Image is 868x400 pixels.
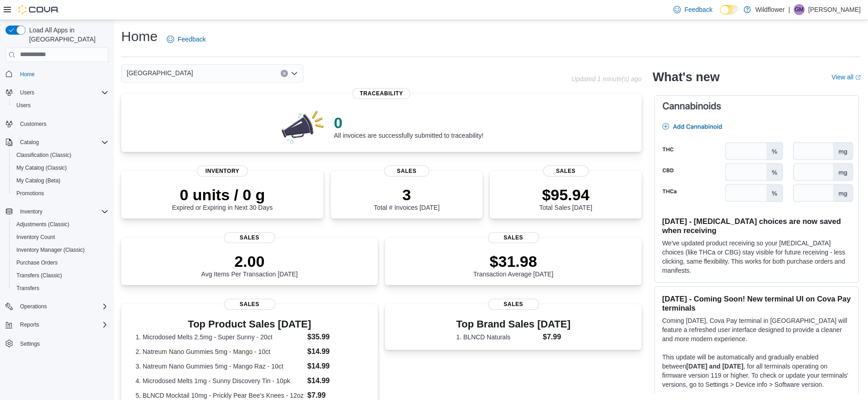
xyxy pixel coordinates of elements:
span: Promotions [16,190,44,197]
span: Catalog [16,137,108,148]
button: Home [2,68,112,81]
p: Coming [DATE], Cova Pay terminal in [GEOGRAPHIC_DATA] will feature a refreshed user interface des... [662,316,851,343]
p: We've updated product receiving so your [MEDICAL_DATA] choices (like THCa or CBG) stay visible fo... [662,239,851,275]
span: My Catalog (Beta) [13,175,108,186]
span: Load All Apps in [GEOGRAPHIC_DATA] [26,26,108,44]
button: Users [16,87,38,98]
button: Settings [2,337,112,350]
span: Inventory [16,206,108,217]
dd: $14.99 [308,375,364,386]
span: Transfers [16,285,39,292]
p: [PERSON_NAME] [808,4,861,15]
a: Promotions [13,188,48,199]
img: Cova [18,5,59,14]
a: View allExternal link [832,73,861,81]
h2: What's new [652,70,719,84]
nav: Complex example [5,64,108,374]
div: Expired or Expiring in Next 30 Days [172,186,273,211]
button: Inventory [2,205,112,218]
span: Operations [20,303,47,310]
div: Transaction Average [DATE] [473,252,554,278]
span: My Catalog (Beta) [16,177,61,184]
a: Adjustments (Classic) [13,219,73,230]
button: My Catalog (Beta) [9,174,112,187]
dt: 1. BLNCD Naturals [456,332,539,342]
span: Users [16,102,31,109]
button: Open list of options [291,70,298,77]
span: Feedback [178,35,205,44]
button: Classification (Classic) [9,149,112,161]
span: Adjustments (Classic) [16,221,69,228]
button: Clear input [281,70,288,77]
span: Reports [20,321,39,328]
span: My Catalog (Classic) [16,164,67,171]
p: $95.94 [539,186,592,204]
a: Users [13,100,34,111]
span: Operations [16,301,108,312]
span: Inventory Count [16,234,55,241]
button: Catalog [16,137,42,148]
span: Classification (Classic) [13,150,108,161]
div: All invoices are successfully submitted to traceability! [334,114,483,139]
span: Sales [224,232,275,243]
span: Purchase Orders [16,259,58,266]
p: 0 units / 0 g [172,186,273,204]
a: My Catalog (Classic) [13,162,71,173]
button: Transfers [9,282,112,295]
p: This update will be automatically and gradually enabled between , for all terminals operating on ... [662,353,851,389]
button: Purchase Orders [9,256,112,269]
span: Inventory Count [13,232,108,243]
button: Operations [2,300,112,313]
span: Inventory Manager (Classic) [13,244,108,255]
a: Feedback [670,0,716,19]
span: Settings [16,338,108,349]
input: Dark Mode [720,5,739,15]
span: Customers [20,120,46,128]
p: $31.98 [473,252,554,270]
span: Classification (Classic) [16,151,72,159]
a: Transfers (Classic) [13,270,66,281]
h1: Home [121,27,158,46]
button: Inventory [16,206,46,217]
span: Sales [384,166,430,177]
span: Home [16,68,108,80]
span: Adjustments (Classic) [13,219,108,230]
a: Settings [16,338,43,349]
span: [GEOGRAPHIC_DATA] [127,68,193,78]
span: Inventory [197,166,248,177]
a: Transfers [13,283,43,294]
a: Inventory Count [13,232,59,243]
button: Reports [2,318,112,331]
a: Inventory Manager (Classic) [13,244,88,255]
dd: $7.99 [543,332,570,343]
span: Settings [20,340,40,348]
h3: [DATE] - Coming Soon! New terminal UI on Cova Pay terminals [662,294,851,312]
span: Sales [488,299,539,310]
span: Reports [16,319,108,330]
button: Customers [2,117,112,130]
span: Users [16,87,108,98]
dt: 4. Microdosed Melts 1mg - Sunny Discovery Tin - 10pk [135,376,303,385]
button: Reports [16,319,43,330]
span: Inventory Manager (Classic) [16,246,85,254]
dd: $14.99 [308,361,364,372]
button: Operations [16,301,51,312]
h3: Top Product Sales [DATE] [135,319,363,330]
span: Inventory [20,208,42,215]
div: Avg Items Per Transaction [DATE] [201,252,298,278]
strong: [DATE] and [DATE] [686,363,743,370]
dt: 5. BLNCD Mocktail 10mg - Prickly Pear Bee's Knees - 12oz [135,391,303,400]
button: My Catalog (Classic) [9,161,112,174]
h3: Top Brand Sales [DATE] [456,319,570,330]
a: Feedback [163,30,209,48]
button: Inventory Manager (Classic) [9,244,112,256]
span: Home [20,71,35,78]
p: Wildflower [755,4,785,15]
a: Home [16,69,38,80]
span: Promotions [13,188,108,199]
span: Traceability [353,88,411,99]
dt: 2. Natreum Nano Gummies 5mg - Mango - 10ct [135,347,303,356]
svg: External link [855,75,861,80]
p: 0 [334,114,483,132]
button: Inventory Count [9,231,112,244]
